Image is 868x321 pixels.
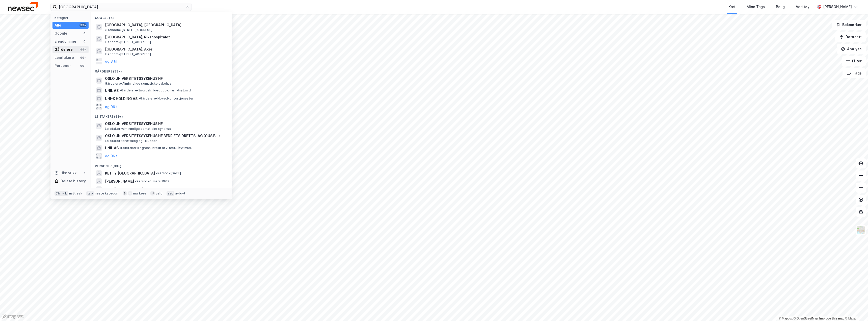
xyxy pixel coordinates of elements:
[856,225,866,235] img: Z
[55,170,76,176] div: Historikk
[835,32,866,42] button: Datasett
[156,171,157,175] span: •
[842,56,866,66] button: Filter
[105,127,171,131] span: Leietaker • Alminnelige somatiske sykehus
[823,4,852,10] div: [PERSON_NAME]
[105,46,226,52] span: [GEOGRAPHIC_DATA], Aker
[747,4,765,10] div: Mine Tags
[843,297,868,321] iframe: Chat Widget
[105,40,151,44] span: Eiendom • [STREET_ADDRESS]
[105,96,138,102] span: UNI-K HOLDING AS
[133,191,146,195] div: markere
[83,171,87,175] div: 1
[55,16,89,20] div: Kategori
[55,191,68,196] div: Ctrl + k
[105,52,151,56] span: Eiendom • [STREET_ADDRESS]
[156,171,181,175] span: Person • [DATE]
[55,22,61,28] div: Alle
[120,88,192,92] span: Gårdeiere • Engrosh. bredt utv. nær.-/nyt.midl.
[91,12,232,21] div: Google (6)
[120,146,121,150] span: •
[79,23,87,27] div: 99+
[135,179,169,183] span: Person • 6. mars 1967
[120,146,192,150] span: Leietaker • Engrosh. bredt utv. nær.-/nyt.midl.
[139,96,194,101] span: Gårdeiere • Hovedkontortjenester
[832,20,866,30] button: Bokmerker
[2,314,24,319] a: Mapbox homepage
[105,76,226,82] span: OSLO UNIVERSITETSSYKEHUS HF
[79,56,87,60] div: 99+
[91,65,232,75] div: Gårdeiere (99+)
[55,38,76,44] div: Eiendommer
[79,64,87,68] div: 99+
[120,88,121,92] span: •
[105,104,120,110] button: og 96 til
[105,170,155,176] span: KETTY [GEOGRAPHIC_DATA]
[105,139,157,143] span: Leietaker • Idrettslag og -klubber
[55,46,73,53] div: Gårdeiere
[55,30,67,36] div: Google
[779,317,793,320] a: Mapbox
[105,58,117,64] button: og 3 til
[728,4,736,10] div: Kart
[79,47,87,52] div: 99+
[156,191,162,195] div: velg
[105,121,226,127] span: OSLO UNIVERSITETSSYKEHUS HF
[819,317,844,320] a: Improve this map
[105,22,181,28] span: [GEOGRAPHIC_DATA], [GEOGRAPHIC_DATA]
[105,82,172,86] span: Gårdeiere • Alminnelige somatiske sykehus
[8,2,38,11] img: newsec-logo.f6e21ccffca1b3a03d2d.png
[105,145,119,151] span: UNIL AS
[843,297,868,321] div: Kontrollprogram for chat
[776,4,785,10] div: Bolig
[95,191,119,195] div: neste kategori
[105,153,120,159] button: og 96 til
[105,28,106,32] span: •
[139,96,140,100] span: •
[83,31,87,35] div: 6
[105,178,134,184] span: [PERSON_NAME]
[55,55,74,61] div: Leietakere
[105,28,152,32] span: Eiendom • [STREET_ADDRESS]
[105,88,119,94] span: UNIL AS
[135,179,137,183] span: •
[175,191,185,195] div: avbryt
[91,160,232,169] div: Personer (99+)
[83,39,87,43] div: 0
[55,63,71,69] div: Personer
[86,191,94,196] div: tab
[843,68,866,78] button: Tags
[796,4,809,10] div: Verktøy
[105,186,143,192] span: UNIS [PERSON_NAME]
[794,317,818,320] a: OpenStreetMap
[837,44,866,54] button: Analyse
[91,111,232,120] div: Leietakere (99+)
[105,34,226,40] span: [GEOGRAPHIC_DATA], Rikshospitalet
[69,191,83,195] div: nytt søk
[105,133,226,139] span: OSLO UNIVERSITETSSYKEHUS HF BEDRIFTSIDRETTSLAG (OUS BIL)
[167,191,174,196] div: esc
[57,3,185,11] input: Søk på adresse, matrikkel, gårdeiere, leietakere eller personer
[61,178,86,184] div: Delete history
